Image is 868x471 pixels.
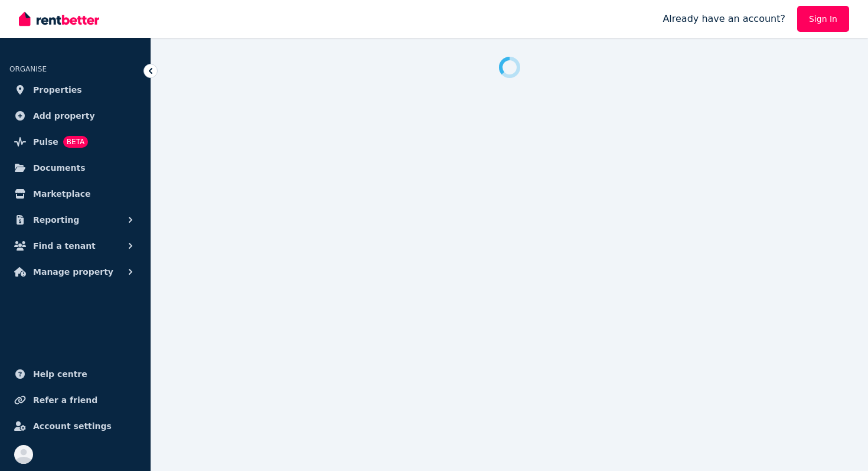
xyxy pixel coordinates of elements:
[33,419,112,433] span: Account settings
[663,12,785,26] span: Already have an account?
[33,367,87,381] span: Help centre
[33,135,58,149] span: Pulse
[33,83,82,97] span: Properties
[9,260,141,284] button: Manage property
[9,182,141,206] a: Marketplace
[33,187,90,201] span: Marketplace
[9,208,141,232] button: Reporting
[9,130,141,154] a: PulseBETA
[9,156,141,180] a: Documents
[9,234,141,258] button: Find a tenant
[9,388,141,412] a: Refer a friend
[9,65,47,73] span: ORGANISE
[63,136,88,148] span: BETA
[33,109,95,123] span: Add property
[33,239,96,253] span: Find a tenant
[33,265,113,279] span: Manage property
[9,414,141,438] a: Account settings
[33,213,79,227] span: Reporting
[9,78,141,102] a: Properties
[9,362,141,386] a: Help centre
[33,393,97,407] span: Refer a friend
[797,6,849,32] a: Sign In
[19,10,99,28] img: RentBetter
[33,161,86,175] span: Documents
[9,104,141,128] a: Add property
